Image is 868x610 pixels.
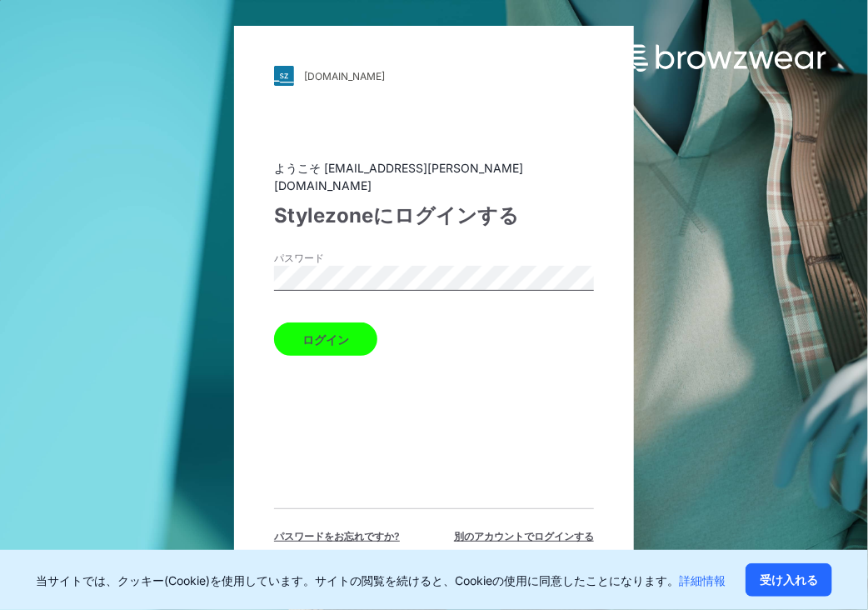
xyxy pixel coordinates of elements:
div: [DOMAIN_NAME] [304,70,385,82]
button: 受け入れる [746,563,832,597]
button: ログイン [274,322,377,356]
span: 別のアカウントでログインする [454,529,594,544]
div: ようこそ [EMAIL_ADDRESS][PERSON_NAME][DOMAIN_NAME] [274,159,594,194]
img: svg+xml;base64,PHN2ZyB3aWR0aD0iMjgiIGhlaWdodD0iMjgiIHZpZXdCb3g9IjAgMCAyOCAyOCIgZmlsbD0ibm9uZSIgeG... [274,66,294,86]
img: browzwear-logo.73288ffb.svg [618,42,826,72]
a: [DOMAIN_NAME] [274,66,594,86]
span: パスワードをお忘れですか? [274,529,400,544]
label: パスワード [274,251,391,266]
div: Stylezoneにログインする [274,201,594,231]
a: 詳細情報 [679,573,726,587]
p: 当サイトでは、クッキー(Cookie)を使用しています。サイトの閲覧を続けると、Cookieの使用に同意したことになります。 [36,572,726,589]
